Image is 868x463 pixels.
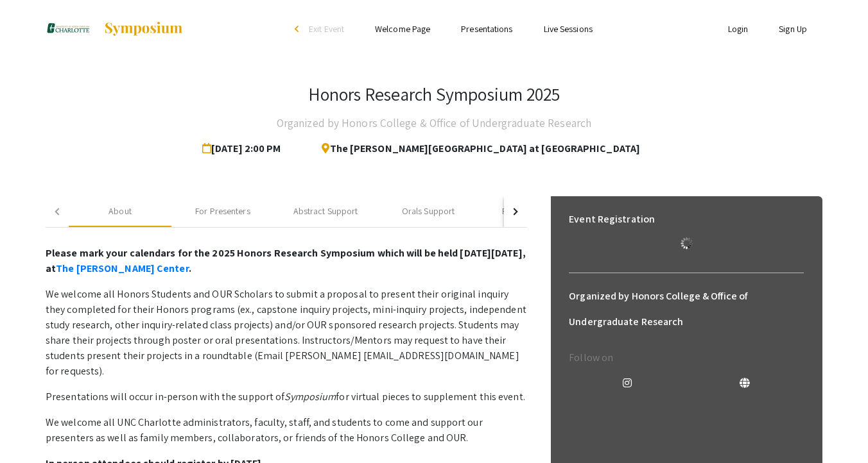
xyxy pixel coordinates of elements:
div: About [108,205,132,218]
div: For Presenters [195,205,250,218]
div: Orals Support [402,205,455,218]
p: Follow on [569,350,804,366]
div: Poster Support [502,205,559,218]
img: Symposium by ForagerOne [103,21,184,37]
a: The [PERSON_NAME] Center [56,262,188,275]
a: Login [728,23,749,35]
a: Sign Up [779,23,807,35]
p: Presentations will occur in-person with the support of for virtual pieces to supplement this event. [46,389,527,405]
img: Honors Research Symposium 2025 [46,13,91,45]
div: arrow_back_ios [295,25,302,33]
a: Live Sessions [544,23,593,35]
p: We welcome all Honors Students and OUR Scholars to submit a proposal to present their original in... [46,287,527,379]
strong: Please mark your calendars for the 2025 Honors Research Symposium which will be held [DATE][DATE]... [46,246,526,275]
h6: Organized by Honors College & Office of Undergraduate Research [569,283,804,335]
span: Exit Event [309,23,344,35]
h4: Organized by Honors College & Office of Undergraduate Research [277,110,591,136]
p: We welcome all UNC Charlotte administrators, faculty, staff, and students to come and support our... [46,415,527,446]
a: Welcome Page [375,23,430,35]
img: Loading [675,232,698,255]
a: Honors Research Symposium 2025 [46,13,184,45]
span: [DATE] 2:00 PM [202,136,286,162]
em: Symposium [284,390,336,403]
a: Presentations [461,23,512,35]
h6: Event Registration [569,206,655,232]
h3: Honors Research Symposium 2025 [308,83,560,105]
div: Abstract Support [293,205,358,218]
span: The [PERSON_NAME][GEOGRAPHIC_DATA] at [GEOGRAPHIC_DATA] [311,136,640,162]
